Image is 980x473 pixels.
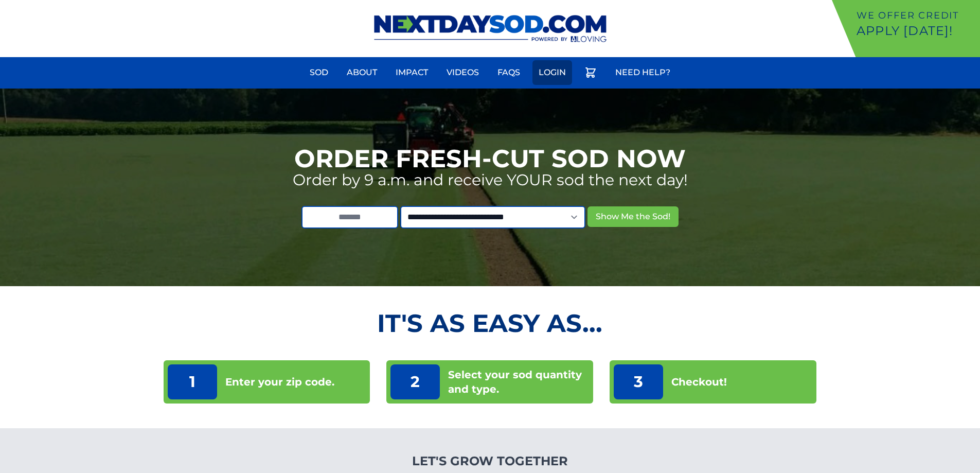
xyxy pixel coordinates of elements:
[532,60,572,85] a: Login
[225,375,334,389] p: Enter your zip code.
[448,367,589,396] p: Select your sod quantity and type.
[304,60,334,85] a: Sod
[671,375,727,389] p: Checkout!
[293,171,688,189] p: Order by 9 a.m. and receive YOUR sod the next day!
[390,364,440,399] p: 2
[491,60,526,85] a: FAQs
[341,60,383,85] a: About
[614,364,663,399] p: 3
[587,206,679,227] button: Show Me the Sod!
[357,453,623,469] h4: Let's Grow Together
[294,146,686,171] h1: Order Fresh-Cut Sod Now
[389,60,434,85] a: Impact
[168,364,217,399] p: 1
[440,60,485,85] a: Videos
[609,60,676,85] a: Need Help?
[857,23,976,39] p: Apply [DATE]!
[857,8,976,23] p: We offer Credit
[164,311,817,336] h2: It's as Easy As...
